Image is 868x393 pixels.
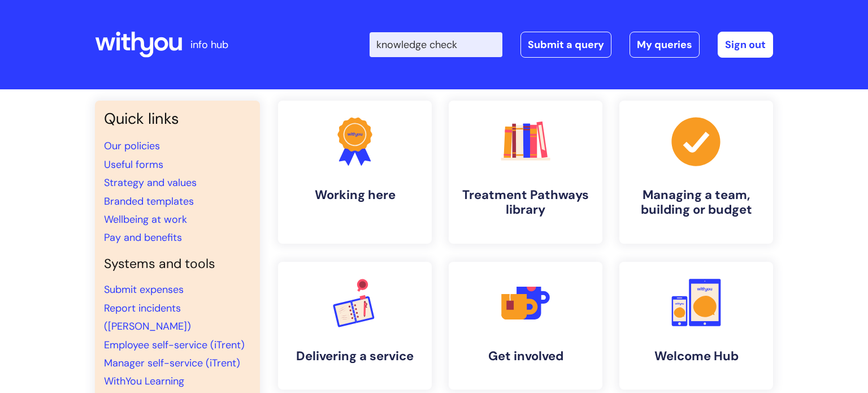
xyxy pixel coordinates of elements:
[520,32,611,58] a: Submit a query
[619,262,773,390] a: Welcome Hub
[449,101,602,244] a: Treatment Pathways library
[104,176,197,189] a: Strategy and values
[630,32,700,58] a: My queries
[104,110,251,128] h3: Quick links
[190,36,228,54] p: info hub
[370,32,502,57] input: Search
[287,188,423,202] h4: Working here
[104,158,163,171] a: Useful forms
[104,356,240,370] a: Manager self-service (iTrent)
[278,101,432,244] a: Working here
[104,256,251,272] h4: Systems and tools
[104,231,182,244] a: Pay and benefits
[104,139,160,153] a: Our policies
[104,301,191,333] a: Report incidents ([PERSON_NAME])
[449,262,602,390] a: Get involved
[287,349,423,364] h4: Delivering a service
[104,195,194,208] a: Branded templates
[619,101,773,244] a: Managing a team, building or budget
[104,374,184,388] a: WithYou Learning
[458,188,593,218] h4: Treatment Pathways library
[104,213,187,226] a: Wellbeing at work
[628,188,764,218] h4: Managing a team, building or budget
[104,338,245,352] a: Employee self-service (iTrent)
[458,349,593,364] h4: Get involved
[628,349,764,364] h4: Welcome Hub
[104,283,184,296] a: Submit expenses
[278,262,432,390] a: Delivering a service
[370,32,773,58] div: | -
[718,32,773,58] a: Sign out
